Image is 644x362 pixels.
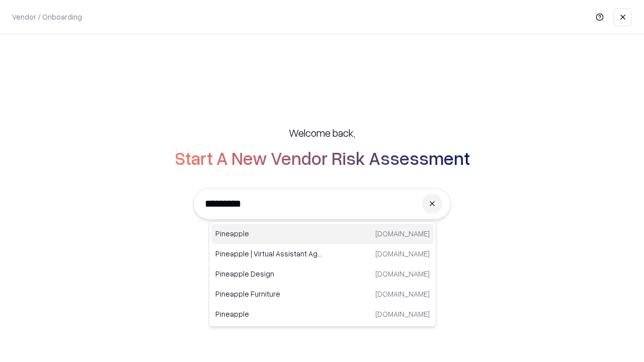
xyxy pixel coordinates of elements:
p: Pineapple Design [215,268,323,279]
p: [DOMAIN_NAME] [375,289,430,299]
p: Pineapple Furniture [215,289,323,299]
p: [DOMAIN_NAME] [375,248,430,259]
h5: Welcome back, [289,126,355,140]
div: Suggestions [209,221,436,327]
p: Pineapple | Virtual Assistant Agency [215,248,323,259]
h2: Start A New Vendor Risk Assessment [175,148,470,168]
p: [DOMAIN_NAME] [375,268,430,279]
p: Pineapple [215,309,323,319]
p: [DOMAIN_NAME] [375,309,430,319]
p: Vendor / Onboarding [12,12,82,22]
p: [DOMAIN_NAME] [375,228,430,239]
p: Pineapple [215,228,323,239]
